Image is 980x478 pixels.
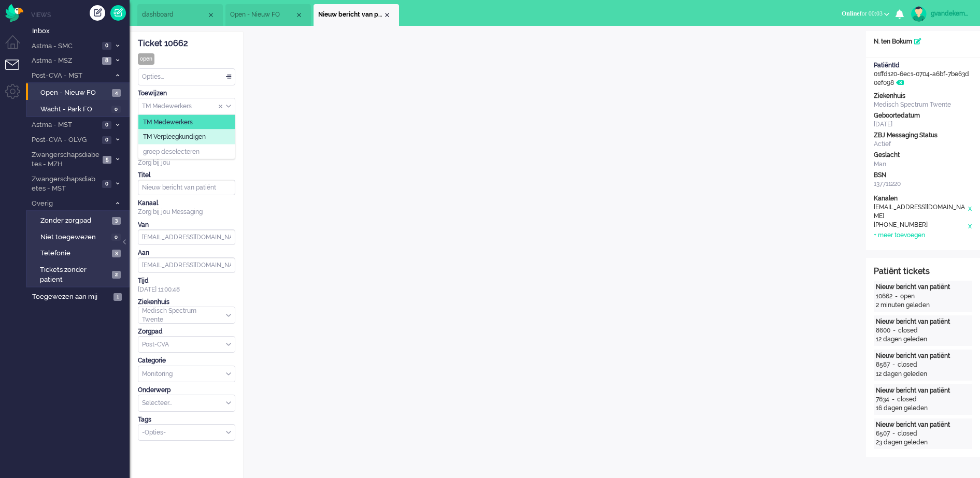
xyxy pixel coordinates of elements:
div: - [892,292,900,301]
div: [PHONE_NUMBER] [874,221,967,231]
span: 0 [102,136,111,144]
div: Ticket 10662 [138,38,235,50]
span: 4 [112,89,121,97]
span: 0 [111,234,121,241]
span: 3 [112,250,121,257]
li: Tickets menu [5,60,29,83]
div: Zorgpad [138,327,235,336]
div: closed [898,360,917,369]
span: Tickets zonder patient [40,265,109,284]
div: 23 dagen geleden [876,438,970,447]
li: Dashboard [137,4,223,26]
span: Astma - MST [30,120,99,130]
button: Onlinefor 00:03 [835,6,896,21]
span: dashboard [142,10,207,19]
li: Onlinefor 00:03 [835,3,896,26]
div: Actief [874,140,972,149]
span: Inbox [32,26,130,36]
div: Close tab [207,11,215,19]
div: Ziekenhuis [874,92,972,100]
div: Van [138,221,235,229]
a: Quick Ticket [110,5,126,21]
span: 2 [112,271,121,279]
div: 2 minuten geleden [876,301,970,310]
div: 7634 [876,395,889,404]
div: x [967,203,972,221]
a: Niet toegewezen 0 [30,231,129,242]
span: Astma - MSZ [30,56,99,66]
div: Assign Group [138,98,235,115]
div: Man [874,160,972,169]
div: Nieuw bericht van patiënt [876,386,970,395]
span: Overig [30,199,110,209]
span: Nieuw bericht van patiënt [318,10,383,19]
a: Inbox [30,25,130,36]
div: Close tab [295,11,303,19]
div: Creëer ticket [90,5,105,21]
div: Nieuw bericht van patiënt [876,352,970,360]
div: 12 dagen geleden [876,370,970,379]
span: Post-CVA - OLVG [30,135,99,145]
span: groep deselecteren [143,147,200,156]
li: 10662 [314,4,399,26]
span: TM Verpleegkundigen [143,133,206,141]
div: - [890,429,898,438]
a: Open - Nieuw FO 4 [30,86,129,98]
li: groep deselecteren [138,144,235,159]
div: Zorg bij jou Messaging [138,208,235,216]
div: 10662 [876,292,892,301]
a: Zonder zorgpad 3 [30,214,129,226]
span: 8 [102,57,111,65]
img: flow_omnibird.svg [5,4,23,22]
span: 0 [102,180,111,188]
span: Telefonie [40,249,109,258]
div: [EMAIL_ADDRESS][DOMAIN_NAME] [874,203,967,221]
a: Toegewezen aan mij 1 [30,291,130,302]
div: Categorie [138,356,235,365]
span: 5 [103,156,111,164]
div: closed [897,395,917,404]
span: Open - Nieuw FO [40,88,109,98]
span: Toegewezen aan mij [32,292,110,302]
div: Nieuw bericht van patiënt [876,317,970,326]
div: Ziekenhuis [138,298,235,307]
div: 8587 [876,360,890,369]
div: Close tab [383,11,391,19]
li: TM Verpleegkundigen [138,129,235,144]
a: gvandekempe [909,6,970,22]
a: Telefonie 3 [30,247,129,258]
div: BSN [874,171,972,180]
li: View [225,4,311,26]
div: Medisch Spectrum Twente [874,100,972,109]
div: Nieuw bericht van patiënt [876,421,970,429]
div: Tags [138,415,235,424]
span: Wacht - Park FO [40,105,109,114]
span: Niet toegewezen [40,233,109,242]
div: Geboortedatum [874,111,972,120]
li: Dashboard menu [5,35,29,59]
div: - [889,395,897,404]
li: TM Medewerkers [138,114,235,129]
img: avatar [911,6,927,22]
div: [DATE] 11:00:48 [138,277,235,294]
span: Zonder zorgpad [40,216,109,226]
span: Astma - SMC [30,41,99,51]
span: Post-CVA - MST [30,71,110,81]
div: 6507 [876,429,890,438]
div: Zorg bij jou [138,158,235,167]
div: closed [898,429,917,438]
div: x [967,221,972,231]
div: open [900,292,915,301]
span: TM Medewerkers [143,118,193,126]
div: ZBJ Messaging Status [874,131,972,140]
a: Omnidesk [5,7,23,15]
div: Kanaal [138,199,235,208]
body: Rich Text Area. Press ALT-0 for help. [4,4,602,22]
span: for 00:03 [842,10,883,17]
span: 0 [102,42,111,50]
div: Select Tags [138,424,235,441]
li: Admin menu [5,84,29,107]
div: open [138,53,154,65]
span: 3 [112,217,121,225]
div: Nieuw bericht van patiënt [876,283,970,292]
